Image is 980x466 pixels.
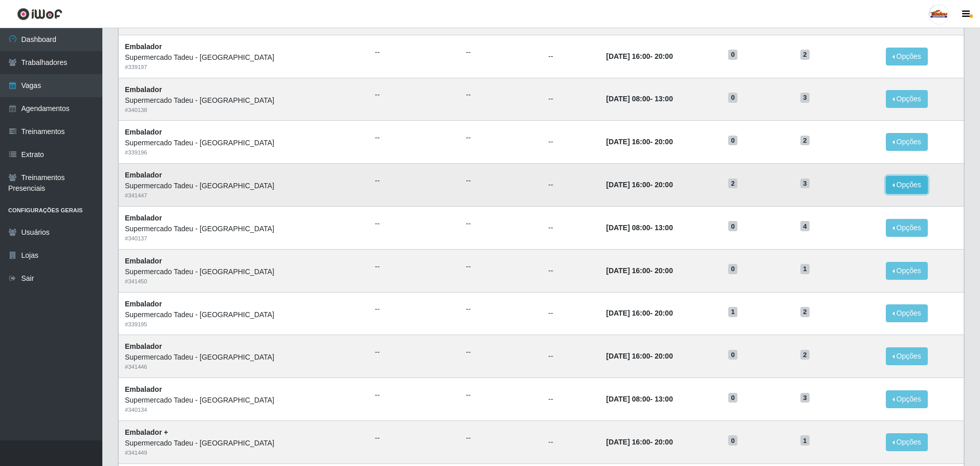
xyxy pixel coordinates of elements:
[125,342,162,350] strong: Embalador
[728,350,737,360] span: 0
[375,47,454,58] ul: --
[886,176,928,194] button: Opções
[466,47,536,58] ul: --
[886,304,928,322] button: Opções
[886,262,928,280] button: Opções
[886,347,928,365] button: Opções
[606,438,650,446] time: [DATE] 16:00
[125,128,162,136] strong: Embalador
[125,191,363,200] div: # 341447
[728,393,737,403] span: 0
[655,224,673,232] time: 13:00
[606,224,672,232] strong: -
[542,420,600,463] td: --
[800,50,810,60] span: 2
[606,138,650,146] time: [DATE] 16:00
[375,433,454,443] ul: --
[800,307,810,317] span: 2
[125,320,363,329] div: # 339195
[606,52,650,60] time: [DATE] 16:00
[125,406,363,414] div: # 340134
[125,395,363,406] div: Supermercado Tadeu - [GEOGRAPHIC_DATA]
[17,8,62,20] img: CoreUI Logo
[606,95,650,103] time: [DATE] 08:00
[466,347,536,358] ul: --
[655,181,673,189] time: 20:00
[466,175,536,186] ul: --
[655,395,673,403] time: 13:00
[125,106,363,115] div: # 340138
[125,138,363,148] div: Supermercado Tadeu - [GEOGRAPHIC_DATA]
[542,121,600,164] td: --
[886,90,928,108] button: Opções
[886,219,928,237] button: Opções
[466,90,536,100] ul: --
[542,206,600,249] td: --
[655,309,673,317] time: 20:00
[886,133,928,151] button: Opções
[655,267,673,275] time: 20:00
[125,214,162,222] strong: Embalador
[800,435,810,446] span: 1
[125,95,363,106] div: Supermercado Tadeu - [GEOGRAPHIC_DATA]
[125,352,363,363] div: Supermercado Tadeu - [GEOGRAPHIC_DATA]
[655,138,673,146] time: 20:00
[728,435,737,446] span: 0
[125,171,162,179] strong: Embalador
[125,257,162,265] strong: Embalador
[125,181,363,191] div: Supermercado Tadeu - [GEOGRAPHIC_DATA]
[542,292,600,335] td: --
[375,132,454,143] ul: --
[125,277,363,286] div: # 341450
[375,261,454,272] ul: --
[606,309,650,317] time: [DATE] 16:00
[375,218,454,229] ul: --
[375,90,454,100] ul: --
[606,395,672,403] strong: -
[800,179,810,189] span: 3
[125,363,363,371] div: # 341446
[728,179,737,189] span: 2
[728,221,737,231] span: 0
[606,52,672,60] strong: -
[800,93,810,103] span: 3
[800,350,810,360] span: 2
[606,95,672,103] strong: -
[375,390,454,401] ul: --
[375,347,454,358] ul: --
[125,63,363,72] div: # 339197
[886,433,928,451] button: Opções
[125,438,363,449] div: Supermercado Tadeu - [GEOGRAPHIC_DATA]
[886,390,928,408] button: Opções
[655,95,673,103] time: 13:00
[125,148,363,157] div: # 339196
[800,264,810,274] span: 1
[466,261,536,272] ul: --
[606,438,672,446] strong: -
[800,136,810,146] span: 2
[728,93,737,103] span: 0
[606,395,650,403] time: [DATE] 08:00
[655,438,673,446] time: 20:00
[728,264,737,274] span: 0
[606,267,650,275] time: [DATE] 16:00
[125,300,162,308] strong: Embalador
[800,393,810,403] span: 3
[728,50,737,60] span: 0
[466,218,536,229] ul: --
[606,181,672,189] strong: -
[542,249,600,292] td: --
[542,378,600,421] td: --
[606,224,650,232] time: [DATE] 08:00
[125,428,168,436] strong: Embalador +
[655,352,673,360] time: 20:00
[125,85,162,94] strong: Embalador
[606,267,672,275] strong: -
[606,181,650,189] time: [DATE] 16:00
[728,307,737,317] span: 1
[125,224,363,234] div: Supermercado Tadeu - [GEOGRAPHIC_DATA]
[466,390,536,401] ul: --
[542,164,600,207] td: --
[125,449,363,457] div: # 341449
[728,136,737,146] span: 0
